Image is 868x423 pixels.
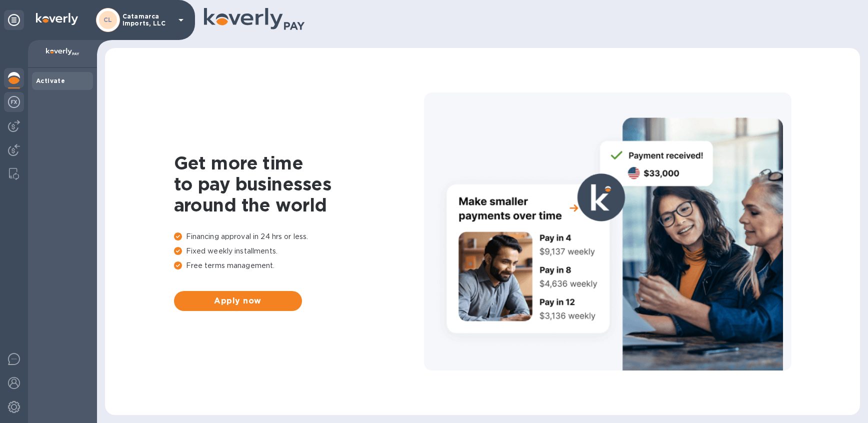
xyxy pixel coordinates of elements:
[8,96,20,108] img: Foreign exchange
[122,13,172,27] p: Catamarca Imports, LLC
[36,77,65,84] b: Activate
[4,10,24,30] div: Unpin categories
[174,246,424,256] p: Fixed weekly installments.
[174,152,424,215] h1: Get more time to pay businesses around the world
[174,291,302,311] button: Apply now
[174,231,424,242] p: Financing approval in 24 hrs or less.
[182,295,294,307] span: Apply now
[174,260,424,271] p: Free terms management.
[36,13,78,25] img: Logo
[103,16,112,23] b: CL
